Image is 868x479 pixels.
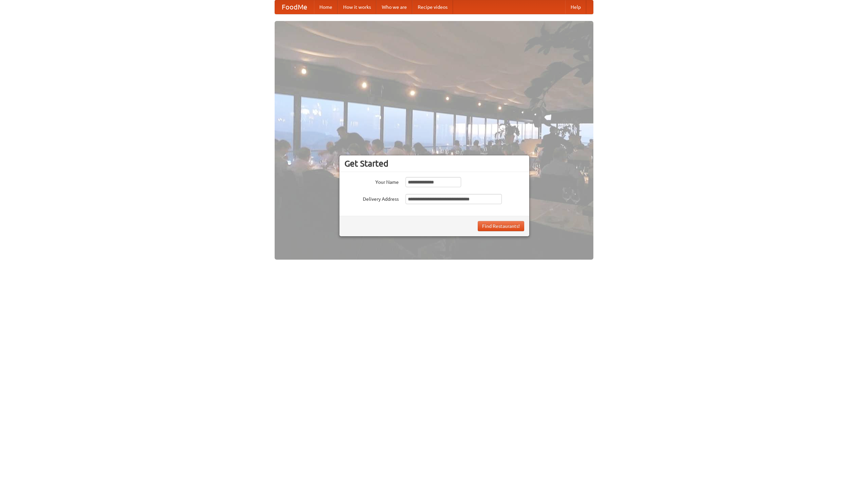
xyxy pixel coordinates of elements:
a: FoodMe [275,0,314,14]
label: Your Name [344,177,399,186]
a: Home [314,0,338,14]
a: Help [565,0,586,14]
h3: Get Started [344,158,524,169]
a: Who we are [376,0,412,14]
button: Find Restaurants! [478,221,524,231]
a: Recipe videos [412,0,453,14]
a: How it works [338,0,376,14]
label: Delivery Address [344,194,399,202]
